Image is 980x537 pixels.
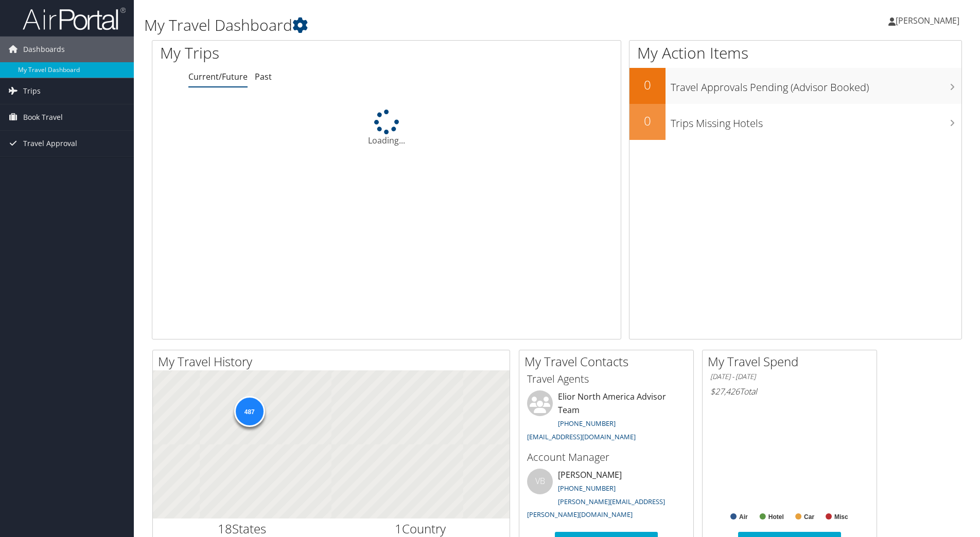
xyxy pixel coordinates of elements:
[527,469,553,494] div: VB
[255,71,272,82] a: Past
[710,386,740,397] span: $27,426
[524,353,693,370] h2: My Travel Contacts
[152,110,621,147] div: Loading...
[671,75,961,95] h3: Travel Approvals Pending (Advisor Booked)
[671,111,961,131] h3: Trips Missing Hotels
[804,513,814,521] text: Car
[710,372,869,382] h6: [DATE] - [DATE]
[629,68,961,104] a: 0Travel Approvals Pending (Advisor Booked)
[23,7,126,31] img: airportal-logo.png
[188,71,248,82] a: Current/Future
[888,5,970,36] a: [PERSON_NAME]
[23,104,63,130] span: Book Travel
[558,419,616,428] a: [PHONE_NUMBER]
[629,104,961,140] a: 0Trips Missing Hotels
[527,372,686,386] h3: Travel Agents
[527,432,636,441] a: [EMAIL_ADDRESS][DOMAIN_NAME]
[629,112,666,130] h2: 0
[23,37,65,62] span: Dashboards
[160,42,418,64] h1: My Trips
[395,520,402,537] span: 1
[218,520,232,537] span: 18
[144,14,694,36] h1: My Travel Dashboard
[708,353,877,370] h2: My Travel Spend
[739,513,748,521] text: Air
[527,450,686,464] h3: Account Manager
[522,469,691,524] li: [PERSON_NAME]
[896,15,959,26] span: [PERSON_NAME]
[527,497,665,520] a: [PERSON_NAME][EMAIL_ADDRESS][PERSON_NAME][DOMAIN_NAME]
[710,386,869,397] h6: Total
[158,353,510,370] h2: My Travel History
[234,396,265,427] div: 487
[834,513,848,521] text: Misc
[23,131,77,156] span: Travel Approval
[768,513,784,521] text: Hotel
[629,76,666,94] h2: 0
[23,78,41,104] span: Trips
[558,484,616,493] a: [PHONE_NUMBER]
[629,42,961,64] h1: My Action Items
[522,390,691,445] li: Elior North America Advisor Team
